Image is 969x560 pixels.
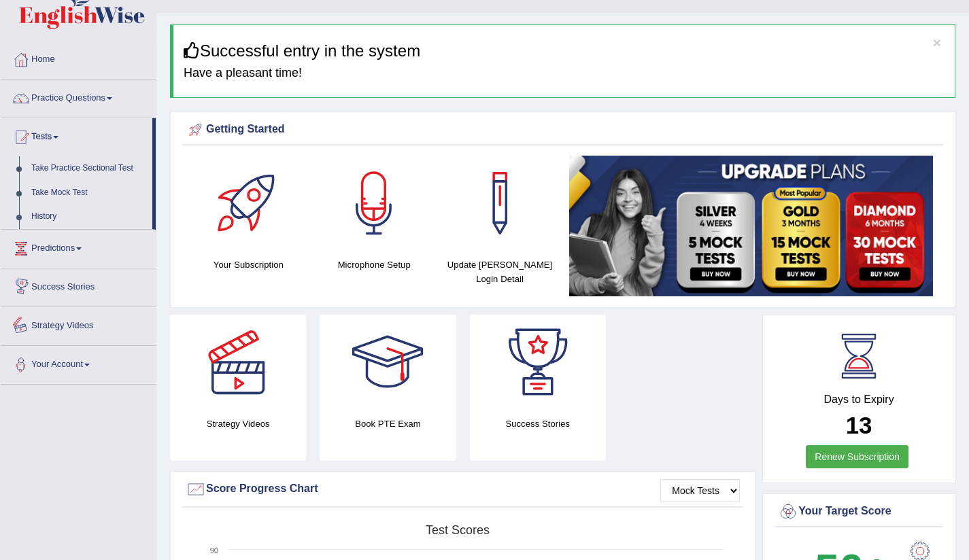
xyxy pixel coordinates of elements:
a: Practice Questions [1,80,156,113]
a: Strategy Videos [1,307,156,341]
h4: Your Subscription [192,258,305,272]
button: × [933,35,941,50]
text: 90 [210,546,218,555]
a: Predictions [1,230,156,264]
a: Tests [1,118,152,152]
div: Your Target Score [778,502,940,522]
div: Score Progress Chart [186,479,740,500]
h4: Days to Expiry [778,393,940,406]
a: Your Account [1,346,156,380]
h4: Update [PERSON_NAME] Login Detail [444,258,556,286]
a: Home [1,41,156,75]
a: Success Stories [1,268,156,302]
h4: Strategy Videos [170,417,306,431]
a: Take Practice Sectional Test [25,156,152,181]
h4: Book PTE Exam [320,417,456,431]
img: small5.jpg [569,156,933,296]
h4: Have a pleasant time! [184,67,945,80]
a: Renew Subscription [806,445,908,468]
h3: Successful entry in the system [184,42,945,60]
a: History [25,205,152,229]
tspan: Test scores [426,523,490,537]
h4: Microphone Setup [318,258,430,272]
div: Getting Started [186,120,940,140]
b: 13 [846,412,872,438]
a: Take Mock Test [25,181,152,205]
h4: Success Stories [470,417,606,431]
